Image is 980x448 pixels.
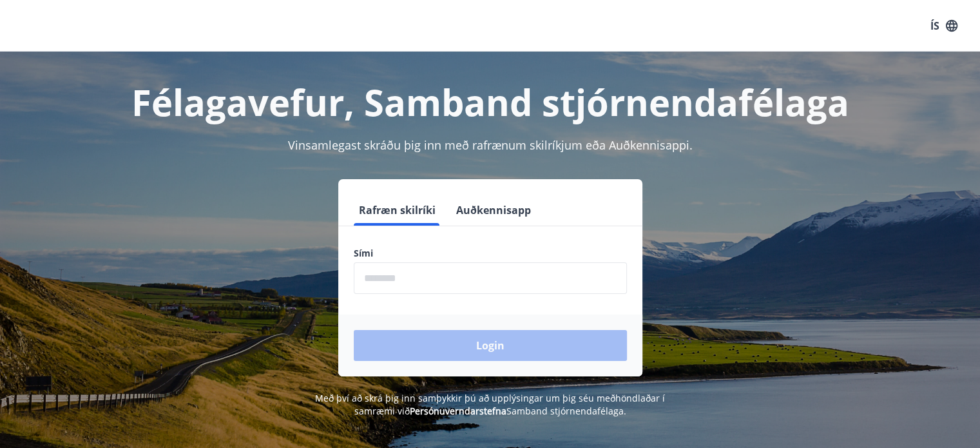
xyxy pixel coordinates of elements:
[451,195,536,226] button: Auðkennisapp
[410,405,506,417] a: Persónuverndarstefna
[354,247,627,260] label: Sími
[288,137,693,153] span: Vinsamlegast skráðu þig inn með rafrænum skilríkjum eða Auðkennisappi.
[354,195,441,226] button: Rafræn skilríki
[923,14,965,37] button: ÍS
[42,77,939,126] h1: Félagavefur, Samband stjórnendafélaga
[315,392,665,417] span: Með því að skrá þig inn samþykkir þú að upplýsingar um þig séu meðhöndlaðar í samræmi við Samband...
